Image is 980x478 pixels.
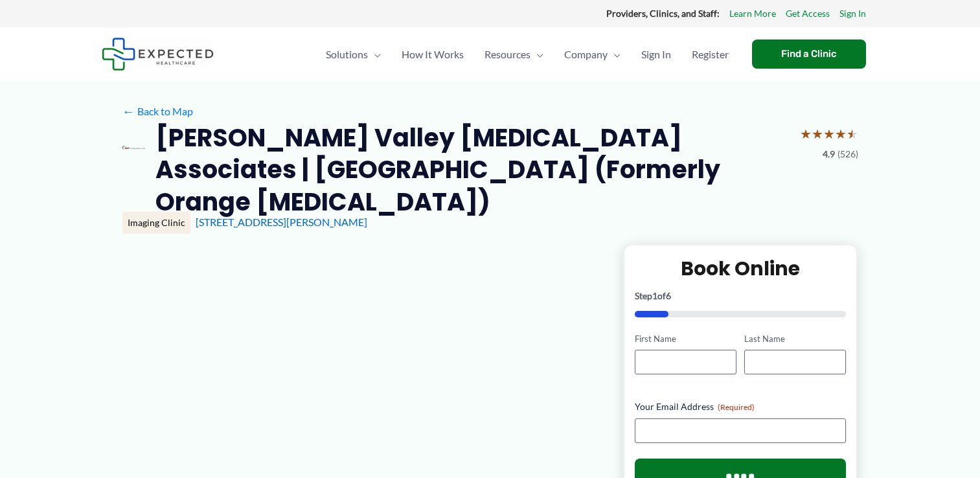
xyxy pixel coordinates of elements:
[155,122,790,218] h2: [PERSON_NAME] Valley [MEDICAL_DATA] Associates | [GEOGRAPHIC_DATA] (Formerly Orange [MEDICAL_DATA])
[391,32,474,77] a: How It Works
[635,291,847,301] p: Step of
[635,333,736,345] label: First Name
[812,122,823,146] span: ★
[635,256,847,281] h2: Book Online
[835,122,847,146] span: ★
[122,102,193,121] a: ←Back to Map
[368,32,381,77] span: Menu Toggle
[631,32,681,77] a: Sign In
[102,38,214,71] img: Expected Healthcare Logo - side, dark font, small
[474,32,554,77] a: ResourcesMenu Toggle
[823,146,835,163] span: 4.9
[718,402,755,412] span: (Required)
[530,32,543,77] span: Menu Toggle
[196,216,367,228] a: [STREET_ADDRESS][PERSON_NAME]
[847,122,858,146] span: ★
[641,32,671,77] span: Sign In
[839,5,866,22] a: Sign In
[402,32,464,77] span: How It Works
[315,32,739,77] nav: Primary Site Navigation
[652,290,657,301] span: 1
[823,122,835,146] span: ★
[681,32,739,77] a: Register
[564,32,608,77] span: Company
[122,105,135,117] span: ←
[744,333,846,345] label: Last Name
[326,32,368,77] span: Solutions
[606,8,720,19] strong: Providers, Clinics, and Staff:
[666,290,671,301] span: 6
[752,40,866,69] a: Find a Clinic
[800,122,812,146] span: ★
[122,212,190,234] div: Imaging Clinic
[315,32,391,77] a: SolutionsMenu Toggle
[786,5,830,22] a: Get Access
[729,5,776,22] a: Learn More
[608,32,621,77] span: Menu Toggle
[554,32,631,77] a: CompanyMenu Toggle
[635,400,847,413] label: Your Email Address
[484,32,530,77] span: Resources
[692,32,729,77] span: Register
[838,146,858,163] span: (526)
